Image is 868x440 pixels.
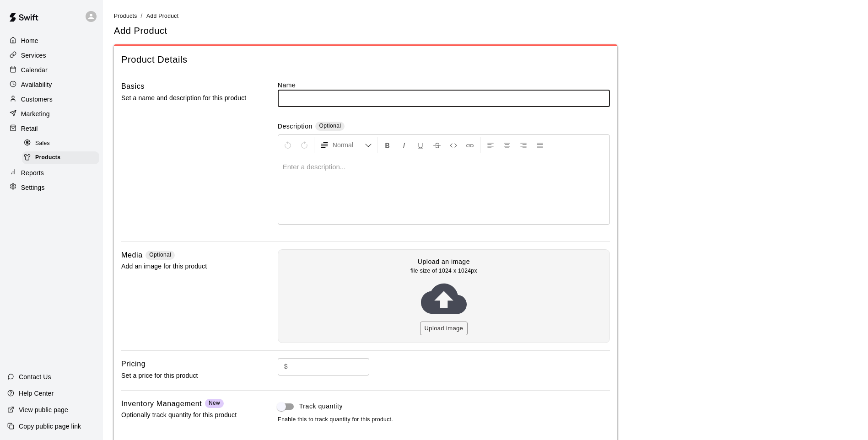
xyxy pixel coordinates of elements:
p: Optionally track quantity for this product [121,409,248,421]
button: Redo [297,137,312,153]
nav: breadcrumb [114,11,857,21]
button: Insert Code [446,137,461,153]
button: Format Strikethrough [429,137,445,153]
button: Center Align [499,137,515,153]
label: Name [278,80,610,90]
h6: Inventory Management [121,398,202,410]
p: Reports [21,168,44,177]
span: Track quantity [299,402,343,411]
span: New [209,400,220,406]
button: Formatting Options [316,137,376,153]
span: Products [35,153,60,162]
h6: Basics [121,80,145,92]
span: file size of 1024 x 1024px [410,267,477,276]
p: Marketing [21,109,50,118]
p: Help Center [19,389,54,398]
div: Products [22,151,99,164]
p: Add an image for this product [121,261,248,272]
button: Insert Link [462,137,478,153]
span: Add Product [146,13,178,19]
a: Sales [22,136,103,150]
p: Retail [21,124,38,133]
a: Availability [7,78,96,91]
span: Normal [333,140,365,150]
button: Undo [280,137,296,153]
h5: Add Product [114,25,167,37]
p: Settings [21,183,45,192]
h6: Media [121,249,143,261]
p: Services [21,51,46,60]
span: Enable this to track quantity for this product. [278,415,610,424]
span: Sales [35,139,50,148]
a: Products [114,12,137,19]
p: Set a name and description for this product [121,92,248,104]
span: Optional [149,252,171,258]
button: Format Underline [413,137,428,153]
p: Contact Us [19,372,51,381]
p: Availability [21,80,52,89]
a: Products [22,150,103,165]
p: Customers [21,95,53,104]
li: / [141,11,143,21]
p: Copy public page link [19,422,81,431]
a: Reports [7,166,96,180]
p: Calendar [21,65,48,75]
button: Upload image [420,322,468,336]
span: Products [114,13,137,19]
a: Customers [7,92,96,106]
span: Optional [319,123,341,129]
span: Product Details [121,54,610,66]
a: Home [7,34,96,48]
p: Home [21,36,38,45]
a: Settings [7,181,96,194]
p: $ [284,362,288,371]
p: Upload an image [418,257,470,267]
label: Description [278,122,313,132]
button: Format Bold [380,137,395,153]
a: Retail [7,122,96,135]
a: Services [7,48,96,62]
p: Set a price for this product [121,370,248,381]
button: Right Align [516,137,531,153]
button: Format Italics [396,137,412,153]
button: Left Align [483,137,498,153]
p: View public page [19,405,68,414]
button: Justify Align [532,137,548,153]
a: Marketing [7,107,96,121]
a: Calendar [7,63,96,77]
div: Sales [22,137,99,150]
h6: Pricing [121,358,146,370]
